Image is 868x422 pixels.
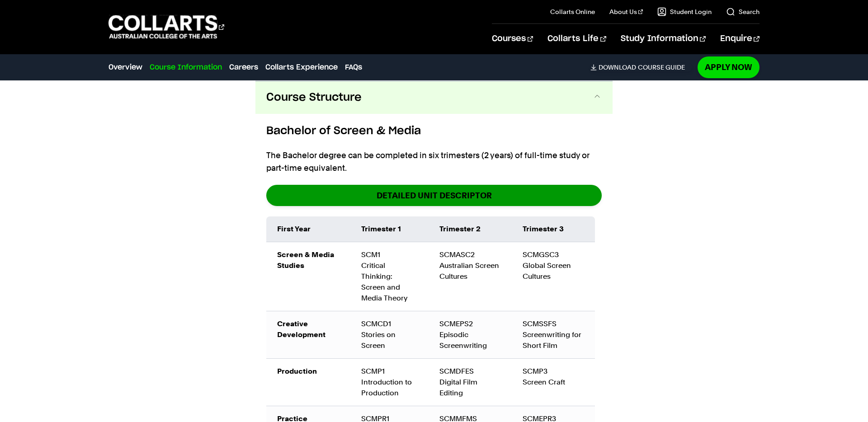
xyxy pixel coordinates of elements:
[720,24,759,54] a: Enquire
[657,7,712,16] a: Student Login
[429,242,512,311] td: SCMASC2 Australian Screen Cultures
[350,216,428,242] td: Trimester 1
[512,242,595,311] td: SCMGSC3 Global Screen Cultures
[277,367,317,375] strong: Production
[361,319,417,351] div: SCMCD1 Stories on Screen
[266,216,350,242] td: First Year
[523,319,584,351] div: SCMSSFS Screenwriting for Short Film
[439,366,501,399] div: SCMDFES Digital Film Editing
[108,14,224,40] div: Go to homepage
[277,319,325,339] strong: Creative Development
[345,62,362,73] a: FAQs
[266,149,602,174] p: The Bachelor degree can be completed in six trimesters (2 years) of full-time study or part-time ...
[150,62,222,73] a: Course Information
[609,7,643,16] a: About Us
[550,7,595,16] a: Collarts Online
[361,366,417,399] div: SCMP1 Introduction to Production
[266,185,602,206] a: DETAILED UNIT DESCRIPTOR
[108,62,142,73] a: Overview
[492,24,533,54] a: Courses
[599,63,636,71] span: Download
[255,81,613,114] button: Course Structure
[698,56,759,78] a: Apply Now
[277,250,334,270] strong: Screen & Media Studies
[523,366,584,388] div: SCMP3 Screen Craft
[429,216,512,242] td: Trimester 2
[350,242,428,311] td: SCM1 Critical Thinking: Screen and Media Theory
[265,62,338,73] a: Collarts Experience
[439,319,501,351] div: SCMEPS2 Episodic Screenwriting
[266,123,602,139] h6: Bachelor of Screen & Media
[590,63,692,71] a: DownloadCourse Guide
[229,62,258,73] a: Careers
[266,90,362,105] span: Course Structure
[547,24,606,54] a: Collarts Life
[621,24,706,54] a: Study Information
[512,216,595,242] td: Trimester 3
[726,7,759,16] a: Search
